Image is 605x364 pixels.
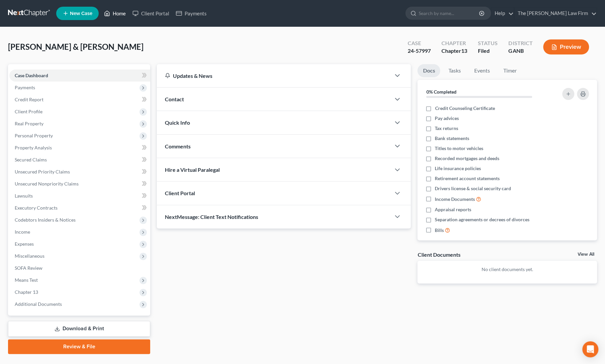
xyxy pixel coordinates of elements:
span: Payments [15,85,35,90]
a: Unsecured Priority Claims [9,166,150,178]
span: Personal Property [15,133,53,138]
span: Client Profile [15,109,42,114]
span: Chapter 13 [15,289,38,295]
a: Credit Report [9,94,150,106]
a: The [PERSON_NAME] Law Firm [514,7,597,19]
span: Hire a Virtual Paralegal [165,166,220,173]
span: Pay advices [435,115,459,122]
a: Client Portal [129,7,173,19]
div: Open Intercom Messenger [582,341,598,357]
div: Chapter [441,39,467,47]
a: SOFA Review [9,262,150,274]
span: [PERSON_NAME] & [PERSON_NAME] [8,42,143,51]
a: Download & Print [8,321,150,337]
span: Unsecured Priority Claims [15,169,70,174]
span: Recorded mortgages and deeds [435,155,499,162]
span: Tax returns [435,125,458,132]
button: Preview [543,39,589,54]
a: Events [469,64,495,77]
div: Filed [478,47,498,55]
a: Executory Contracts [9,202,150,214]
a: Property Analysis [9,142,150,154]
div: Updates & News [165,72,383,79]
div: 24-57997 [408,47,431,55]
input: Search by name... [419,7,480,19]
span: Life insurance policies [435,165,481,172]
div: Chapter [441,47,467,55]
span: Miscellaneous [15,253,44,259]
span: SOFA Review [15,265,42,271]
span: Secured Claims [15,157,47,162]
span: Income Documents [435,196,475,203]
span: Unsecured Nonpriority Claims [15,181,79,187]
div: Status [478,39,498,47]
div: GANB [508,47,532,55]
span: Bank statements [435,135,469,142]
span: Case Dashboard [15,73,48,78]
span: Titles to motor vehicles [435,145,483,152]
a: Help [491,7,514,19]
p: No client documents yet. [423,266,592,273]
span: Bills [435,227,444,234]
span: Additional Documents [15,301,62,307]
span: Credit Report [15,97,43,102]
a: Unsecured Nonpriority Claims [9,178,150,190]
a: Timer [498,64,522,77]
span: Client Portal [165,190,195,196]
span: Drivers license & social security card [435,185,511,192]
span: Contact [165,96,184,102]
span: Lawsuits [15,193,33,199]
span: Income [15,229,30,235]
div: Case [408,39,431,47]
div: District [508,39,532,47]
div: Client Documents [417,251,460,258]
span: Retirement account statements [435,175,500,182]
span: Real Property [15,121,43,126]
span: 13 [461,47,467,54]
a: Payments [173,7,210,19]
strong: 0% Completed [426,89,456,95]
a: Home [101,7,129,19]
span: Property Analysis [15,145,52,150]
span: Means Test [15,277,38,283]
a: Docs [417,64,440,77]
span: Appraisal reports [435,206,471,213]
a: Lawsuits [9,190,150,202]
span: Comments [165,143,191,149]
span: New Case [70,11,92,16]
a: Case Dashboard [9,70,150,82]
span: NextMessage: Client Text Notifications [165,214,258,220]
span: Expenses [15,241,34,247]
span: Quick Info [165,119,190,126]
a: Tasks [443,64,466,77]
a: View All [578,252,594,257]
a: Review & File [8,339,150,354]
span: Codebtors Insiders & Notices [15,217,76,223]
span: Separation agreements or decrees of divorces [435,216,529,223]
span: Executory Contracts [15,205,58,211]
a: Secured Claims [9,154,150,166]
span: Credit Counseling Certificate [435,105,495,112]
